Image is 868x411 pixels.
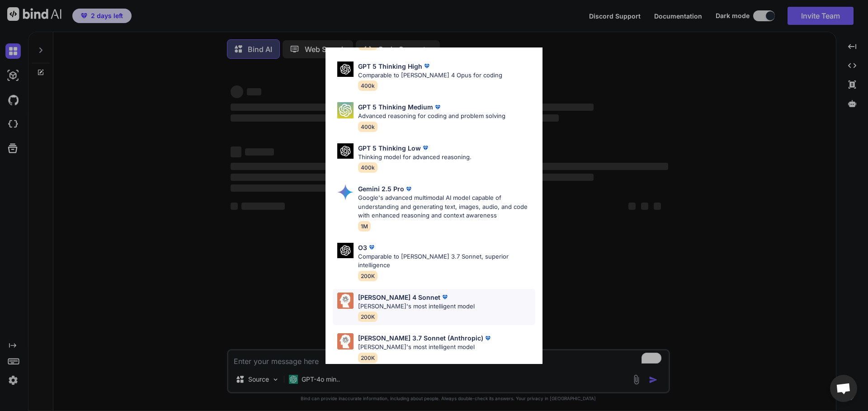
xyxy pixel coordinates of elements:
p: GPT 5 Thinking High [358,61,422,71]
img: Pick Models [337,293,354,309]
p: [PERSON_NAME] 3.7 Sonnet (Anthropic) [358,333,483,343]
p: Thinking model for advanced reasoning. [358,153,472,162]
p: GPT 5 Thinking Low [358,143,421,153]
img: Pick Models [337,61,354,77]
p: Gemini 2.5 Pro [358,184,404,194]
p: O3 [358,243,367,252]
span: 200K [358,353,377,363]
img: Pick Models [337,184,354,200]
p: GPT 5 Thinking Medium [358,102,433,112]
img: Pick Models [337,143,354,159]
img: premium [440,293,449,302]
img: Pick Models [337,333,354,350]
p: Advanced reasoning for coding and problem solving [358,112,505,121]
img: Pick Models [337,102,354,118]
span: 200K [358,312,377,322]
span: 400k [358,80,377,91]
img: premium [422,61,431,71]
img: premium [404,184,413,194]
p: [PERSON_NAME] 4 Sonnet [358,293,440,302]
img: premium [433,103,442,112]
p: [PERSON_NAME]'s most intelligent model [358,343,492,352]
img: premium [421,143,430,152]
p: Google's advanced multimodal AI model capable of understanding and generating text, images, audio... [358,194,535,220]
span: 200K [358,271,377,281]
span: 400k [358,122,377,132]
div: Open chat [830,375,857,402]
p: Comparable to [PERSON_NAME] 4 Opus for coding [358,71,502,80]
img: premium [483,334,492,343]
img: Pick Models [337,243,354,259]
img: premium [367,243,376,252]
p: [PERSON_NAME]'s most intelligent model [358,302,475,311]
span: 1M [358,221,371,231]
span: 400k [358,162,377,173]
p: Comparable to [PERSON_NAME] 3.7 Sonnet, superior intelligence [358,252,535,270]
